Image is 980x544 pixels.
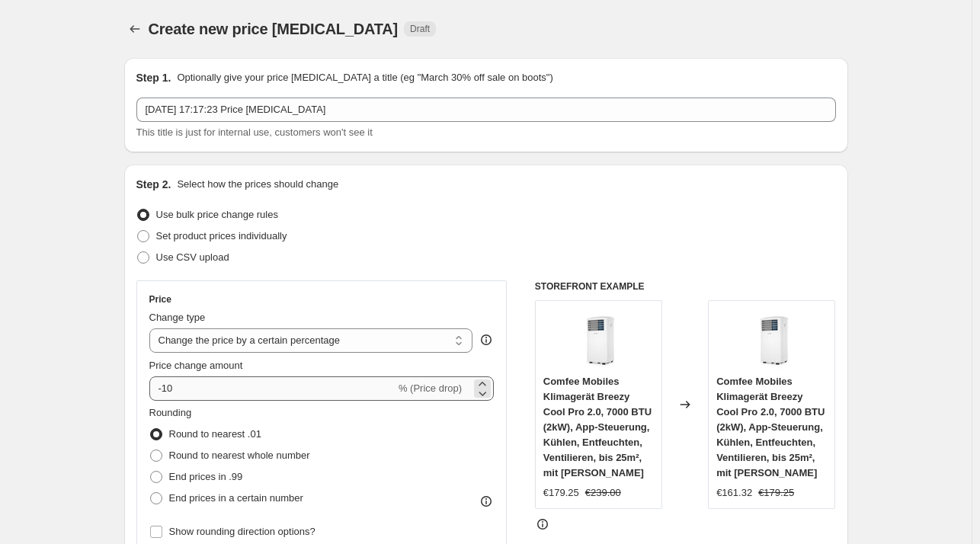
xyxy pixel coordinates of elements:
[169,471,243,482] span: End prices in .99
[136,126,373,138] span: This title is just for internal use, customers won't see it
[568,309,629,370] img: 516W6Ag7zjL_af6d6a7e-69e3-47e1-98da-34a56f694cbd_80x.jpg
[543,376,652,478] span: Comfee Mobiles Klimagerät Breezy Cool Pro 2.0, 7000 BTU (2kW), App-Steuerung, Kühlen, Entfeuchten...
[149,376,396,401] input: -15
[585,485,621,501] strike: €239.00
[156,230,287,242] span: Set product prices individually
[136,70,171,85] h2: Step 1.
[149,293,171,306] h3: Price
[716,376,825,478] span: Comfee Mobiles Klimagerät Breezy Cool Pro 2.0, 7000 BTU (2kW), App-Steuerung, Kühlen, Entfeuchten...
[543,485,579,501] div: €179.25
[149,21,399,37] span: Create new price [MEDICAL_DATA]
[136,177,171,192] h2: Step 2.
[177,70,552,85] p: Optionally give your price [MEDICAL_DATA] a title (eg "March 30% off sale on boots")
[169,450,310,461] span: Round to nearest whole number
[177,177,338,192] p: Select how the prices should change
[716,485,752,501] div: €161.32
[169,526,315,537] span: Show rounding direction options?
[410,23,430,35] span: Draft
[156,209,278,220] span: Use bulk price change rules
[535,280,836,293] h6: STOREFRONT EXAMPLE
[169,492,303,504] span: End prices in a certain number
[149,407,192,418] span: Rounding
[149,312,206,323] span: Change type
[156,251,229,263] span: Use CSV upload
[169,428,261,440] span: Round to nearest .01
[479,332,494,347] div: help
[399,382,462,394] span: % (Price drop)
[758,485,794,501] strike: €179.25
[741,309,802,370] img: 516W6Ag7zjL_af6d6a7e-69e3-47e1-98da-34a56f694cbd_80x.jpg
[136,98,836,122] input: 30% off holiday sale
[149,360,243,371] span: Price change amount
[124,18,146,40] button: Price change jobs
